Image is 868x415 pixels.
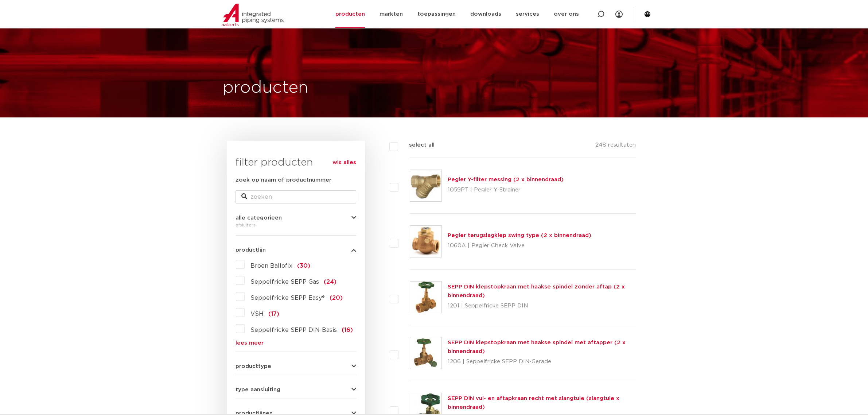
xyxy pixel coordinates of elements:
p: 1059PT | Pegler Y-Strainer [448,184,564,196]
span: Broen Ballofix [250,263,292,269]
span: Seppelfricke SEPP Easy® [250,295,325,301]
img: Thumbnail for SEPP DIN klepstopkraan met haakse spindel met aftapper (2 x binnendraad) [410,337,441,369]
span: Seppelfricke SEPP Gas [250,279,319,285]
div: afsluiters [236,221,356,229]
span: VSH [250,311,264,317]
h3: filter producten [236,155,356,170]
h1: producten [223,76,308,100]
span: type aansluiting [236,387,280,392]
span: (20) [330,295,343,301]
span: producttype [236,364,271,369]
button: alle categorieën [236,215,356,221]
img: Thumbnail for Pegler Y-filter messing (2 x binnendraad) [410,170,441,201]
span: (30) [297,263,310,269]
img: Thumbnail for SEPP DIN klepstopkraan met haakse spindel zonder aftap (2 x binnendraad) [410,282,441,313]
p: 248 resultaten [595,141,636,152]
label: select all [398,141,435,150]
label: zoek op naam of productnummer [236,176,331,185]
a: SEPP DIN klepstopkraan met haakse spindel zonder aftap (2 x binnendraad) [448,284,625,298]
p: 1206 | Seppelfricke SEPP DIN-Gerade [448,356,636,368]
button: type aansluiting [236,387,356,392]
img: Thumbnail for Pegler terugslagklep swing type (2 x binnendraad) [410,226,441,257]
button: productlijn [236,247,356,253]
a: Pegler Y-filter messing (2 x binnendraad) [448,177,564,182]
span: (16) [342,327,353,333]
a: SEPP DIN klepstopkraan met haakse spindel met aftapper (2 x binnendraad) [448,340,626,354]
p: 1060A | Pegler Check Valve [448,240,591,252]
a: Pegler terugslagklep swing type (2 x binnendraad) [448,233,591,238]
button: producttype [236,364,356,369]
a: lees meer [236,340,356,346]
span: alle categorieën [236,215,282,221]
a: wis alles [332,158,356,167]
span: (24) [324,279,336,285]
input: zoeken [236,190,356,203]
span: Seppelfricke SEPP DIN-Basis [250,327,337,333]
a: SEPP DIN vul- en aftapkraan recht met slangtule (slangtule x binnendraad) [448,396,619,410]
span: productlijn [236,247,266,253]
span: (17) [268,311,279,317]
p: 1201 | Seppelfricke SEPP DIN [448,300,636,312]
